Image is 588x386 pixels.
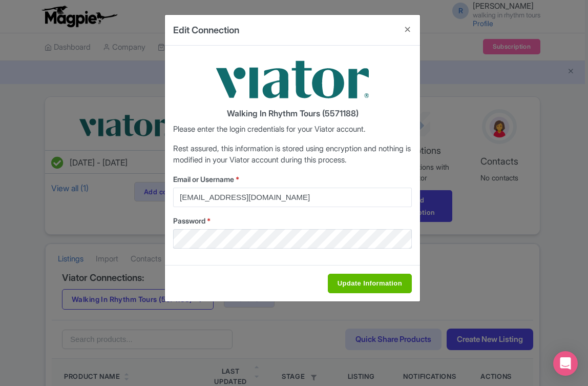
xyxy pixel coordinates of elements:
[173,124,412,135] p: Please enter the login credentials for your Viator account.
[173,23,239,37] h4: Edit Connection
[553,351,578,376] div: Open Intercom Messenger
[173,109,412,118] h4: Walking In Rhythm Tours (5571188)
[216,54,369,105] img: viator-9033d3fb01e0b80761764065a76b653a.png
[173,175,234,184] span: Email or Username
[395,15,420,44] button: Close
[328,274,412,293] input: Update Information
[173,216,205,225] span: Password
[173,143,412,166] p: Rest assured, this information is stored using encryption and nothing is modified in your Viator ...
